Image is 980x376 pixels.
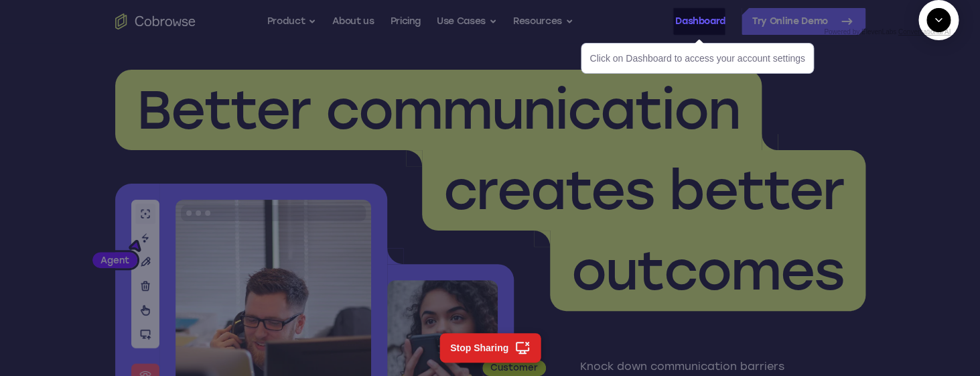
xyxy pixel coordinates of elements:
a: Pricing [390,8,421,35]
button: Product [267,8,317,35]
a: Dashboard [675,8,725,35]
a: About us [332,8,374,35]
span: Better communication [137,78,740,142]
a: Go to the home page [115,13,196,29]
span: outcomes [571,239,844,303]
span: creates better [443,158,844,223]
button: Use Cases [437,8,497,35]
a: Try Online Demo [742,8,865,35]
button: Resources [513,8,573,35]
